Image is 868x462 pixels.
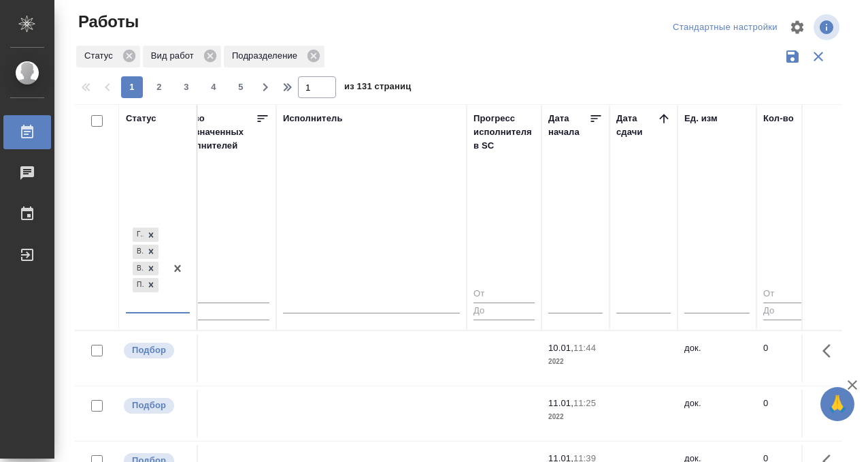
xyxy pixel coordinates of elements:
span: Работы [75,11,139,33]
div: Можно подбирать исполнителей [122,341,190,360]
div: Готов к работе, В работе, В ожидании, Подбор [131,243,160,260]
button: 5 [230,76,252,98]
div: Подразделение [224,46,324,67]
button: 2 [148,76,170,98]
div: Можно подбирать исполнителей [122,397,190,415]
p: 10.01, [548,343,573,353]
p: 11:44 [573,343,596,353]
button: Здесь прячутся важные кнопки [814,390,847,422]
button: 3 [176,76,197,98]
span: 2 [148,80,170,94]
input: От [174,286,269,303]
div: В работе [133,245,144,259]
div: Статус [126,112,156,125]
div: Дата сдачи [616,112,657,139]
input: До [473,303,535,320]
span: из 131 страниц [344,78,411,98]
span: 4 [203,80,224,94]
button: 4 [203,76,224,98]
input: До [174,303,269,320]
div: Готов к работе, В работе, В ожидании, Подбор [131,277,160,294]
span: 🙏 [826,390,849,418]
td: 0 [756,390,824,437]
p: 2022 [548,410,603,424]
div: Исполнитель [283,112,343,125]
button: 🙏 [820,387,854,421]
span: 3 [176,80,197,94]
div: Статус [76,46,140,67]
p: Статус [84,49,118,63]
div: Готов к работе, В работе, В ожидании, Подбор [131,226,160,243]
div: Дата начала [548,112,589,139]
td: 0 [167,390,276,437]
button: Сохранить фильтры [780,44,805,70]
td: док. [678,390,756,437]
input: От [473,286,535,303]
p: Вид работ [151,49,199,63]
input: От [763,286,818,303]
div: Подбор [133,278,144,292]
p: Подразделение [232,49,302,63]
td: 0 [756,335,824,382]
div: Вид работ [143,46,221,67]
td: 0 [167,335,276,382]
div: Прогресс исполнителя в SC [473,112,535,153]
input: До [763,303,818,320]
div: Готов к работе, В работе, В ожидании, Подбор [131,260,160,277]
div: В ожидании [133,262,144,276]
span: Настроить таблицу [781,11,814,44]
div: Кол-во неназначенных исполнителей [174,112,256,153]
button: Здесь прячутся важные кнопки [814,335,847,367]
p: Подбор [132,399,166,412]
button: Сбросить фильтры [805,44,831,70]
div: Кол-во [763,112,794,125]
p: Подбор [132,343,166,357]
p: 11:25 [573,398,596,408]
div: Готов к работе [133,228,144,242]
td: док. [678,335,756,382]
p: 2022 [548,355,603,369]
div: split button [669,17,781,38]
div: Ед. изм [684,112,718,125]
span: 5 [230,80,252,94]
span: Посмотреть информацию [814,14,842,40]
p: 11.01, [548,398,573,408]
